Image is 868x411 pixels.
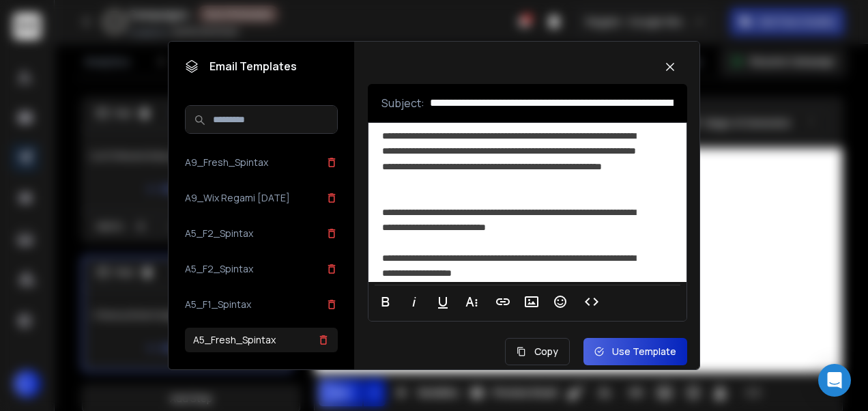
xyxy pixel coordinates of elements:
[185,156,268,169] h3: A9_Fresh_Spintax
[185,227,253,240] h3: A5_F2_Spintax
[547,288,573,315] button: Emoticons
[583,338,687,365] button: Use Template
[490,288,516,315] button: Insert Link (Ctrl+K)
[185,298,251,311] h3: A5_F1_Spintax
[185,58,297,74] h1: Email Templates
[459,288,484,315] button: More Text
[381,95,424,111] p: Subject:
[185,262,253,276] h3: A5_F2_Spintax
[185,369,270,382] h3: A5-Regami [DATE]
[373,288,399,315] button: Bold (Ctrl+B)
[185,191,290,205] h3: A9_Wix Regami [DATE]
[505,338,570,365] button: Copy
[818,364,851,397] div: Open Intercom Messenger
[401,288,427,315] button: Italic (Ctrl+I)
[430,288,456,315] button: Underline (Ctrl+U)
[193,333,276,347] h3: A5_Fresh_Spintax
[519,288,545,315] button: Insert Image (Ctrl+P)
[579,288,605,315] button: Code View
